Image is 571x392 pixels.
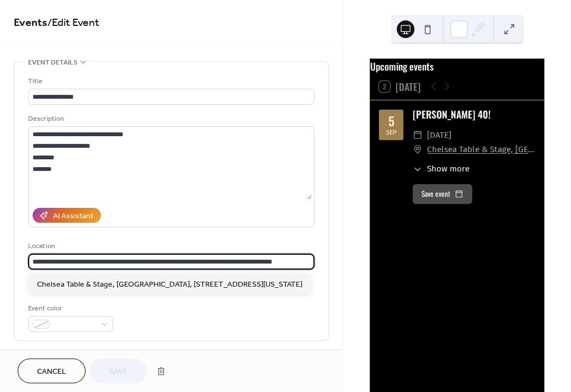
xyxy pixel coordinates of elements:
div: Sep [386,129,397,135]
div: Upcoming events [370,59,544,73]
a: Chelsea Table & Stage, [GEOGRAPHIC_DATA], [STREET_ADDRESS][US_STATE] [427,142,535,157]
div: ​ [413,142,423,157]
span: Cancel [37,366,66,378]
a: Events [14,12,47,34]
span: / Edit Event [47,12,99,34]
span: [DATE] [427,128,451,142]
div: AI Assistant [53,211,93,222]
div: Description [28,113,312,125]
button: ​Show more [413,163,469,175]
div: [PERSON_NAME] 40! [413,107,535,121]
span: Show more [427,163,469,175]
div: Title [28,76,312,87]
div: Location [28,240,312,252]
div: ​ [413,128,423,142]
button: AI Assistant [33,208,101,223]
span: Chelsea Table & Stage, [GEOGRAPHIC_DATA], [STREET_ADDRESS][US_STATE] [37,279,302,291]
div: 5 [388,115,394,127]
div: Event color [28,303,111,314]
div: ​ [413,163,423,175]
button: Save event [413,184,472,204]
span: Event details [28,57,77,68]
button: Cancel [18,358,86,383]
